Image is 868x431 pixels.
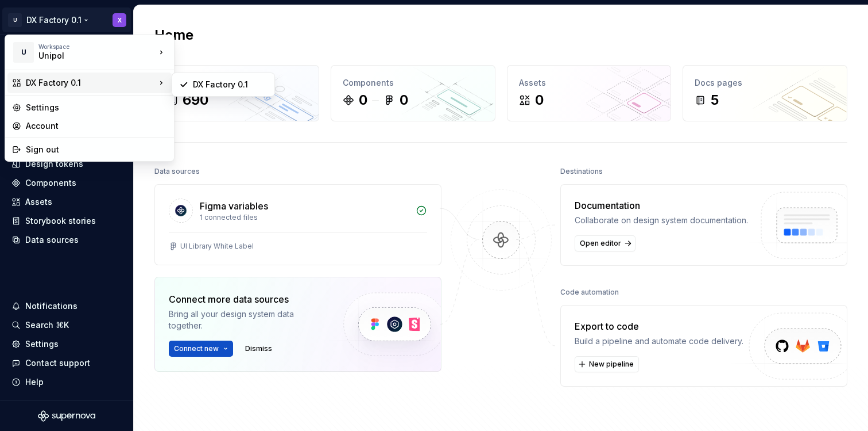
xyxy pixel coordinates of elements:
[38,50,136,62] div: Unipol
[38,43,156,50] div: Workspace
[26,102,167,113] div: Settings
[193,79,268,90] div: DX Factory 0.1
[26,120,167,132] div: Account
[26,77,156,89] div: DX Factory 0.1
[13,42,34,63] div: U
[26,144,167,155] div: Sign out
